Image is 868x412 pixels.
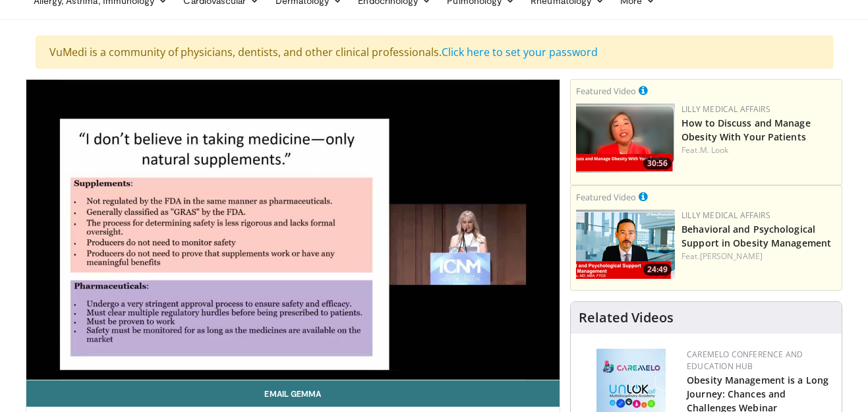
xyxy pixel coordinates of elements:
[576,103,675,173] img: c98a6a29-1ea0-4bd5-8cf5-4d1e188984a7.png.150x105_q85_crop-smart_upscale.png
[700,250,763,262] a: [PERSON_NAME]
[681,103,770,115] a: Lilly Medical Affairs
[681,250,836,262] div: Feat.
[576,210,675,279] a: 24:49
[36,36,833,69] div: VuMedi is a community of physicians, dentists, and other clinical professionals.
[26,80,560,380] video-js: Video Player
[579,310,674,326] h4: Related Videos
[687,349,803,372] a: CaReMeLO Conference and Education Hub
[442,45,598,59] a: Click here to set your password
[643,264,672,276] span: 24:49
[576,85,636,97] small: Featured Video
[681,210,770,221] a: Lilly Medical Affairs
[576,103,675,173] a: 30:56
[681,223,831,249] a: Behavioral and Psychological Support in Obesity Management
[26,380,560,407] a: Email Gemma
[700,144,729,156] a: M. Look
[576,210,675,279] img: ba3304f6-7838-4e41-9c0f-2e31ebde6754.png.150x105_q85_crop-smart_upscale.png
[643,158,672,169] span: 30:56
[681,117,811,143] a: How to Discuss and Manage Obesity With Your Patients
[681,144,836,156] div: Feat.
[576,191,636,203] small: Featured Video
